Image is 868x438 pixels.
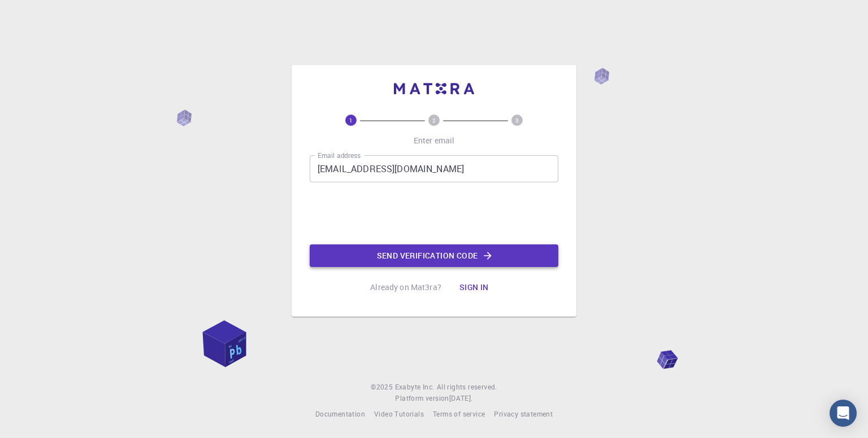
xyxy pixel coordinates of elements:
span: Documentation [315,409,365,418]
a: Video Tutorials [374,409,424,420]
text: 1 [349,116,353,124]
p: Enter email [414,135,455,146]
text: 3 [515,116,519,124]
p: Already on Mat3ra? [370,282,441,293]
span: Video Tutorials [374,409,424,418]
div: Open Intercom Messenger [830,400,857,427]
a: [DATE]. [449,393,473,404]
a: Exabyte Inc. [395,382,435,393]
span: Terms of service [433,409,485,418]
a: Privacy statement [494,409,553,420]
a: Documentation [315,409,365,420]
button: Sign in [450,276,498,299]
span: [DATE] . [449,393,473,402]
span: Privacy statement [494,409,553,418]
label: Email address [318,151,361,160]
text: 2 [432,116,436,124]
span: © 2025 [371,382,394,393]
span: Exabyte Inc. [395,382,435,391]
iframe: reCAPTCHA [348,191,520,235]
span: All rights reserved. [437,382,497,393]
button: Send verification code [310,244,558,267]
span: Platform version [395,393,449,404]
a: Terms of service [433,409,485,420]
